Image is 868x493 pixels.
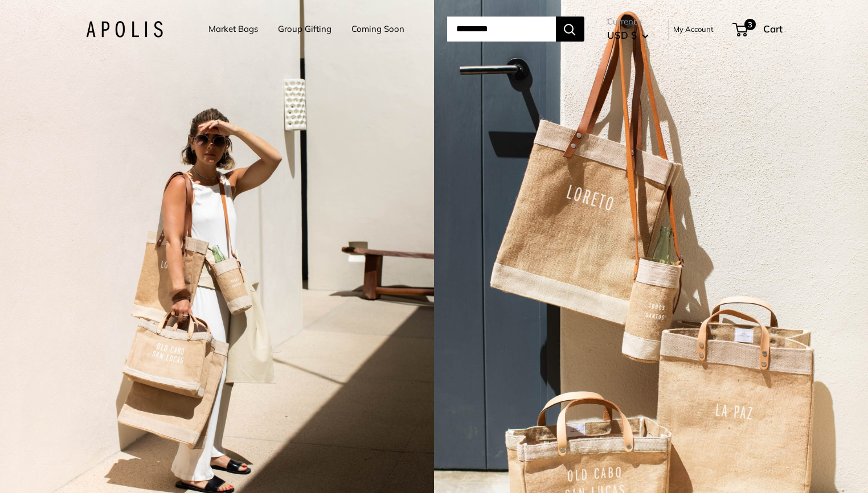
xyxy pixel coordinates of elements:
[208,21,258,37] a: Market Bags
[556,17,584,42] button: Search
[351,21,404,37] a: Coming Soon
[86,21,163,38] img: Apolis
[607,29,637,41] span: USD $
[763,23,783,35] span: Cart
[673,22,714,36] a: My Account
[607,26,649,44] button: USD $
[278,21,331,37] a: Group Gifting
[734,20,783,38] a: 3 Cart
[447,17,556,42] input: Search...
[744,19,755,30] span: 3
[607,14,649,30] span: Currency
